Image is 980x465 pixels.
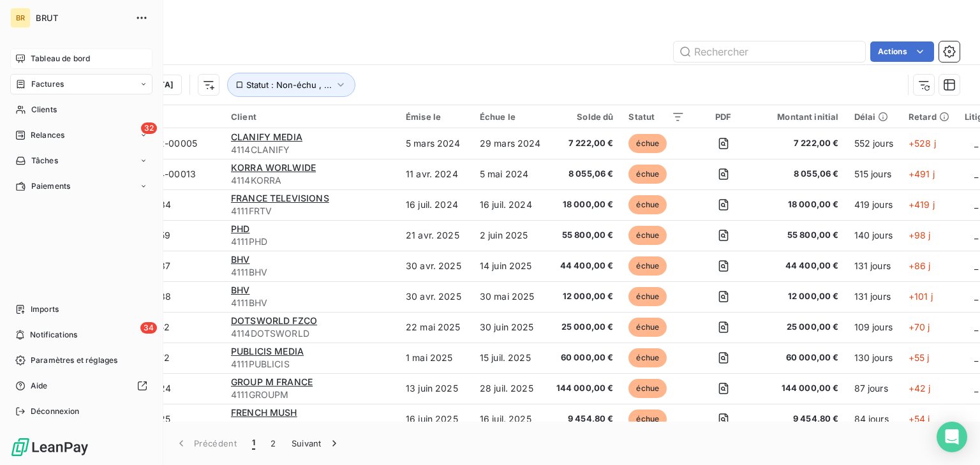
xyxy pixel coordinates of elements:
[31,406,80,417] span: Déconnexion
[974,383,978,394] span: _
[556,137,614,150] span: 7 222,00 €
[398,373,472,404] td: 13 juin 2025
[847,251,901,281] td: 131 jours
[974,230,978,240] span: _
[937,422,967,452] div: Open Intercom Messenger
[628,134,667,153] span: échue
[762,198,838,211] span: 18 000,00 €
[398,220,472,251] td: 21 avr. 2025
[231,162,316,173] span: KORRA WORLWIDE
[909,352,930,363] span: +55 j
[231,327,390,340] span: 4114DOTSWORLD
[847,189,901,220] td: 419 jours
[30,329,77,341] span: Notifications
[556,112,614,122] div: Solde dû
[31,155,58,166] span: Tâches
[231,144,390,156] span: 4114CLANIFY
[167,430,244,457] button: Précédent
[31,181,70,192] span: Paiements
[854,112,893,122] div: Délai
[398,128,472,159] td: 5 mars 2024
[398,251,472,281] td: 30 avr. 2025
[227,73,355,97] button: Statut : Non-échu , ...
[762,229,838,242] span: 55 800,00 €
[31,53,90,64] span: Tableau de bord
[628,410,667,429] span: échue
[674,41,865,62] input: Rechercher
[398,281,472,312] td: 30 avr. 2025
[231,376,313,387] span: GROUP M FRANCE
[847,373,901,404] td: 87 jours
[246,80,332,90] span: Statut : Non-échu , ...
[762,413,838,425] span: 9 454,80 €
[398,159,472,189] td: 11 avr. 2024
[231,346,304,357] span: PUBLICIS MEDIA
[909,138,936,149] span: +528 j
[909,383,931,394] span: +42 j
[628,195,667,214] span: échue
[244,430,263,457] button: 1
[472,128,549,159] td: 29 mars 2024
[909,321,930,332] span: +70 j
[556,413,614,425] span: 9 454,80 €
[628,318,667,337] span: échue
[398,312,472,343] td: 22 mai 2025
[231,315,317,326] span: DOTSWORLD FZCO
[31,78,64,90] span: Factures
[472,251,549,281] td: 14 juin 2025
[472,281,549,312] td: 30 mai 2025
[472,343,549,373] td: 15 juil. 2025
[398,343,472,373] td: 1 mai 2025
[628,256,667,276] span: échue
[628,287,667,306] span: échue
[472,373,549,404] td: 28 juil. 2025
[974,413,978,424] span: _
[762,260,838,272] span: 44 400,00 €
[284,430,348,457] button: Suivant
[263,430,283,457] button: 2
[231,174,390,187] span: 4114KORRA
[762,351,838,364] span: 60 000,00 €
[480,112,541,122] div: Échue le
[909,112,949,122] div: Retard
[31,129,64,141] span: Relances
[472,312,549,343] td: 30 juin 2025
[36,13,128,23] span: BRUT
[870,41,934,62] button: Actions
[974,138,978,149] span: _
[556,382,614,395] span: 144 000,00 €
[556,168,614,181] span: 8 055,06 €
[909,413,930,424] span: +54 j
[762,321,838,334] span: 25 000,00 €
[628,112,684,122] div: Statut
[762,382,838,395] span: 144 000,00 €
[847,220,901,251] td: 140 jours
[974,168,978,179] span: _
[974,291,978,302] span: _
[31,304,59,315] span: Imports
[909,199,935,210] span: +419 j
[847,343,901,373] td: 130 jours
[472,189,549,220] td: 16 juil. 2024
[628,379,667,398] span: échue
[847,159,901,189] td: 515 jours
[628,226,667,245] span: échue
[700,112,746,122] div: PDF
[231,266,390,279] span: 4111BHV
[231,358,390,371] span: 4111PUBLICIS
[252,437,255,450] span: 1
[847,128,901,159] td: 552 jours
[231,254,249,265] span: BHV
[141,122,157,134] span: 32
[974,352,978,363] span: _
[556,198,614,211] span: 18 000,00 €
[909,230,931,240] span: +98 j
[762,168,838,181] span: 8 055,06 €
[556,229,614,242] span: 55 800,00 €
[31,104,57,115] span: Clients
[406,112,464,122] div: Émise le
[909,260,931,271] span: +86 j
[231,223,249,234] span: PHD
[231,112,390,122] div: Client
[31,355,117,366] span: Paramètres et réglages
